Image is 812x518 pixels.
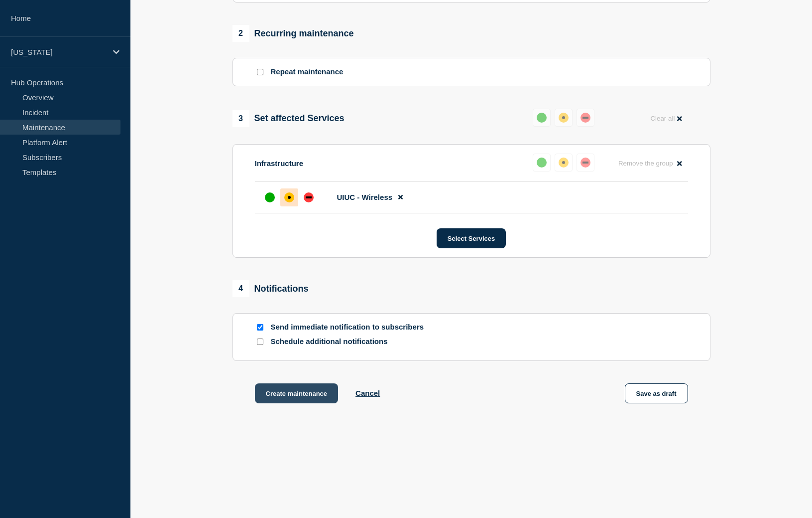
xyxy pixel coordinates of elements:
[537,158,547,168] div: up
[337,193,393,201] span: UIUC - Wireless
[559,113,569,123] div: affected
[618,160,673,167] span: Remove the group
[555,154,573,172] button: affected
[644,109,688,128] button: Clear all
[625,383,688,403] button: Save as draft
[232,280,249,297] span: 4
[304,192,314,202] div: down
[580,113,590,123] div: down
[255,383,339,403] button: Create maintenance
[271,337,430,346] p: Schedule additional notifications
[265,192,275,202] div: up
[271,67,344,77] p: Repeat maintenance
[537,113,547,123] div: up
[271,323,430,332] p: Send immediate notification to subscribers
[355,389,380,397] button: Cancel
[232,280,309,297] div: Notifications
[232,110,249,127] span: 3
[232,25,354,42] div: Recurring maintenance
[612,154,688,173] button: Remove the group
[11,48,107,56] p: [US_STATE]
[580,158,590,168] div: down
[232,110,345,127] div: Set affected Services
[255,159,304,168] p: Infrastructure
[559,158,569,168] div: affected
[555,109,573,127] button: affected
[257,339,263,345] input: Schedule additional notifications
[437,228,506,248] button: Select Services
[257,324,263,331] input: Send immediate notification to subscribers
[577,154,594,172] button: down
[232,25,249,42] span: 2
[577,109,594,127] button: down
[533,109,551,127] button: up
[533,154,551,172] button: up
[284,192,294,202] div: affected
[257,69,263,75] input: Repeat maintenance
